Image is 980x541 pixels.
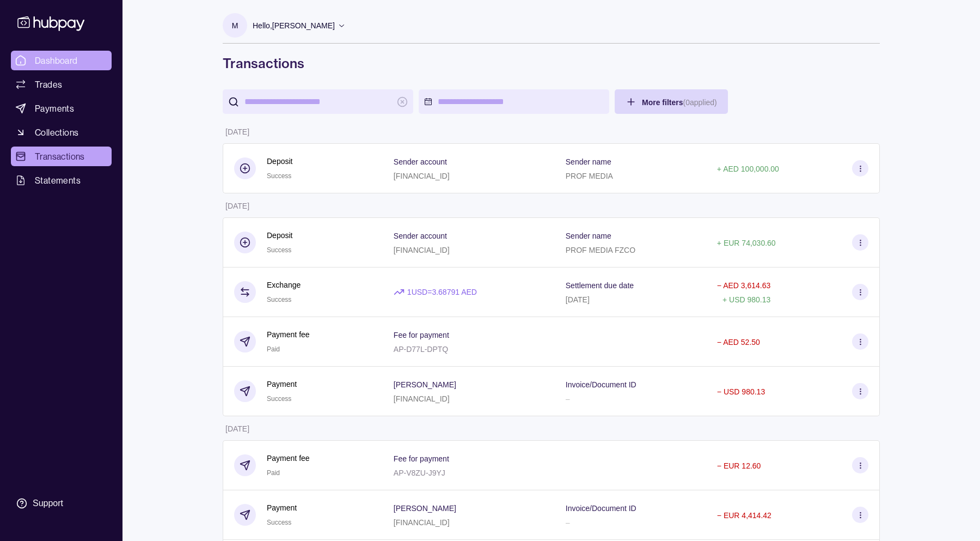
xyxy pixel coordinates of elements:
[717,511,771,520] p: − EUR 4,414.42
[566,281,634,290] p: Settlement due date
[394,394,450,403] p: [FINANCIAL_ID]
[244,89,391,114] input: search
[35,174,81,187] span: Statements
[267,229,292,241] p: Deposit
[394,345,448,354] p: AP-D77L-DPTQ
[35,54,78,67] span: Dashboard
[566,380,636,389] p: Invoice/Document ID
[407,286,477,298] p: 1 USD = 3.68791 AED
[566,246,635,254] p: PROF MEDIA FZCO
[253,20,335,32] p: Hello, [PERSON_NAME]
[267,279,301,291] p: Exchange
[394,504,456,513] p: [PERSON_NAME]
[11,123,112,142] a: Collections
[394,246,450,254] p: [FINANCIAL_ID]
[225,424,249,433] p: [DATE]
[717,281,770,290] p: − AED 3,614.63
[394,469,445,477] p: AP-V8ZU-J9YJ
[267,329,310,341] p: Payment fee
[683,98,716,107] p: ( 0 applied)
[267,519,291,526] span: Success
[223,54,880,72] h1: Transactions
[394,380,456,389] p: [PERSON_NAME]
[33,497,63,509] div: Support
[717,387,765,396] p: − USD 980.13
[267,296,291,303] span: Success
[267,502,297,514] p: Payment
[11,171,112,190] a: Statements
[566,518,570,527] p: –
[35,78,62,91] span: Trades
[267,378,297,390] p: Payment
[717,165,779,173] p: + AED 100,000.00
[394,518,450,527] p: [FINANCIAL_ID]
[267,246,291,254] span: Success
[394,454,449,463] p: Fee for payment
[717,239,776,247] p: + EUR 74,030.60
[267,469,280,477] span: Paid
[232,20,238,32] p: M
[566,232,611,240] p: Sender name
[267,345,280,353] span: Paid
[11,99,112,118] a: Payments
[225,127,249,136] p: [DATE]
[566,394,570,403] p: –
[267,452,310,464] p: Payment fee
[35,102,74,115] span: Payments
[11,492,112,515] a: Support
[394,157,447,166] p: Sender account
[267,395,291,403] span: Success
[225,202,249,210] p: [DATE]
[11,51,112,70] a: Dashboard
[35,126,78,139] span: Collections
[717,338,760,347] p: − AED 52.50
[722,295,770,304] p: + USD 980.13
[642,98,717,107] span: More filters
[615,89,728,114] button: More filters(0applied)
[35,150,85,163] span: Transactions
[11,75,112,94] a: Trades
[394,172,450,180] p: [FINANCIAL_ID]
[717,461,761,470] p: − EUR 12.60
[566,504,636,513] p: Invoice/Document ID
[11,147,112,166] a: Transactions
[267,155,292,167] p: Deposit
[394,331,449,339] p: Fee for payment
[566,157,611,166] p: Sender name
[566,172,613,180] p: PROF MEDIA
[566,295,590,304] p: [DATE]
[267,172,291,180] span: Success
[394,232,447,240] p: Sender account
